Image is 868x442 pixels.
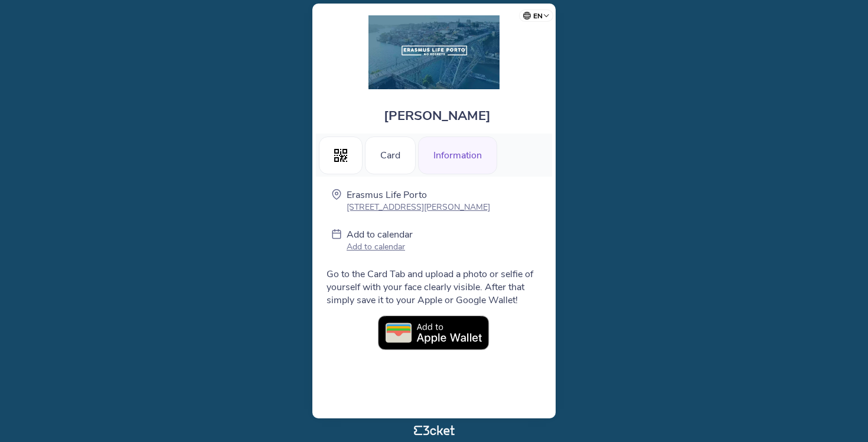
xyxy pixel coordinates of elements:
[347,228,413,241] p: Add to calendar
[347,228,413,255] a: Add to calendar Add to calendar
[365,148,416,161] a: Card
[418,148,497,161] a: Information
[418,136,497,174] div: Information
[368,15,500,89] img: Erasmus Life Porto Card 25/26
[347,188,490,213] a: Erasmus Life Porto [STREET_ADDRESS][PERSON_NAME]
[365,136,416,174] div: Card
[347,188,490,201] p: Erasmus Life Porto
[327,268,533,307] span: Go to the Card Tab and upload a photo or selfie of yourself with your face clearly visible. After...
[378,316,490,351] img: EN_Add_to_Apple_Wallet.7a057787.svg
[384,107,491,125] span: [PERSON_NAME]
[347,201,490,213] p: [STREET_ADDRESS][PERSON_NAME]
[347,241,413,252] p: Add to calendar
